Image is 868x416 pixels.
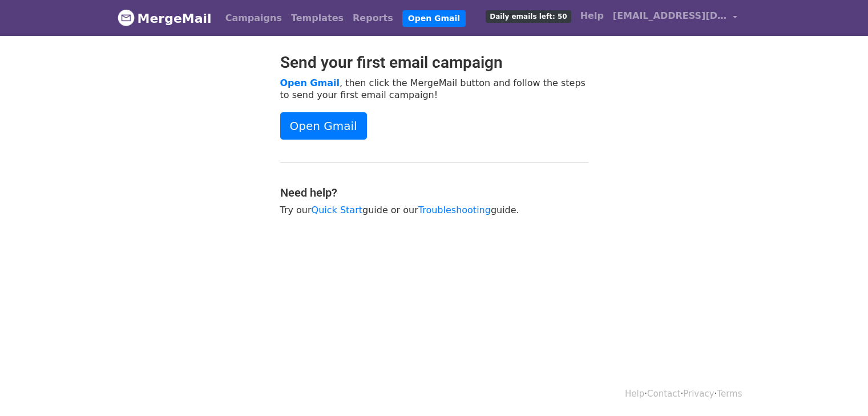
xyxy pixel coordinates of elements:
[683,389,714,399] a: Privacy
[280,204,588,216] p: Try our guide or our guide.
[280,77,588,101] p: , then click the MergeMail button and follow the steps to send your first email campaign!
[608,5,742,31] a: [EMAIL_ADDRESS][DOMAIN_NAME]
[280,53,588,72] h2: Send your first email campaign
[118,6,212,30] a: MergeMail
[613,9,727,23] span: [EMAIL_ADDRESS][DOMAIN_NAME]
[221,7,286,30] a: Campaigns
[717,389,742,399] a: Terms
[312,205,362,215] a: Quick Start
[280,112,367,140] a: Open Gmail
[481,5,575,27] a: Daily emails left: 50
[811,361,868,416] iframe: Chat Widget
[647,389,680,399] a: Contact
[286,7,348,30] a: Templates
[280,78,340,88] a: Open Gmail
[625,389,644,399] a: Help
[418,205,491,215] a: Troubleshooting
[280,186,588,199] h4: Need help?
[348,7,398,30] a: Reports
[486,10,571,23] span: Daily emails left: 50
[118,9,135,26] img: MergeMail logo
[576,5,608,27] a: Help
[402,10,466,27] a: Open Gmail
